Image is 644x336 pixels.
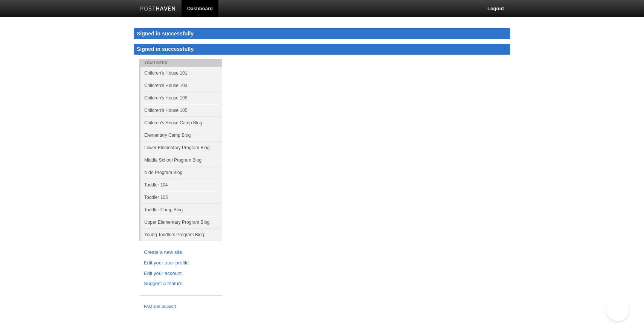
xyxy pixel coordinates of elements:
a: Middle School Program Blog [140,154,222,166]
a: × [502,44,508,53]
a: Suggest a feature [144,280,218,288]
a: Toddler 104 [140,179,222,191]
div: Signed in successfully. [134,28,510,39]
a: Lower Elementary Program Blog [140,141,222,154]
a: Elementary Camp Blog [140,129,222,141]
a: Nido Program Blog [140,166,222,179]
img: Posthaven-bar [140,6,176,12]
a: FAQ and Support [144,303,218,310]
a: Children's House 105 [140,104,222,116]
a: Edit your user profile [144,259,218,267]
a: Young Toddlers Program Blog [140,228,222,241]
a: Children's House 101 [140,67,222,79]
a: Toddler 105 [140,191,222,203]
a: Edit your account [144,270,218,278]
a: Toddler Camp Blog [140,203,222,216]
span: Signed in successfully. [137,46,195,52]
a: Children's House 105 [140,92,222,104]
a: Children's House 103 [140,79,222,92]
a: Children's House Camp Blog [140,116,222,129]
li: Your Sites [139,59,222,67]
a: Upper Elementary Program Blog [140,216,222,228]
iframe: Help Scout Beacon - Open [606,298,629,321]
a: Create a new site [144,249,218,257]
